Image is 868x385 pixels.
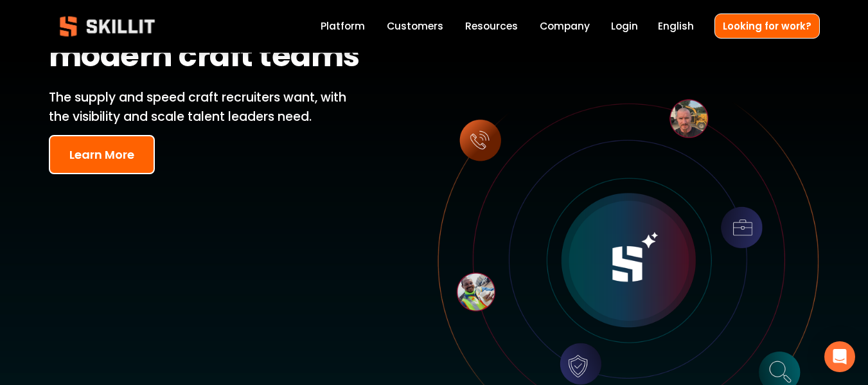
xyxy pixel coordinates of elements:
[714,13,820,39] a: Looking for work?
[49,7,166,46] img: Skillit
[824,341,855,372] div: Open Intercom Messenger
[321,18,365,35] a: Platform
[465,18,518,35] a: folder dropdown
[465,19,518,33] span: Resources
[49,135,155,174] button: Learn More
[658,18,694,35] div: language picker
[540,18,590,35] a: Company
[611,18,638,35] a: Login
[49,88,366,127] p: The supply and speed craft recruiters want, with the visibility and scale talent leaders need.
[387,18,443,35] a: Customers
[658,19,694,33] span: English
